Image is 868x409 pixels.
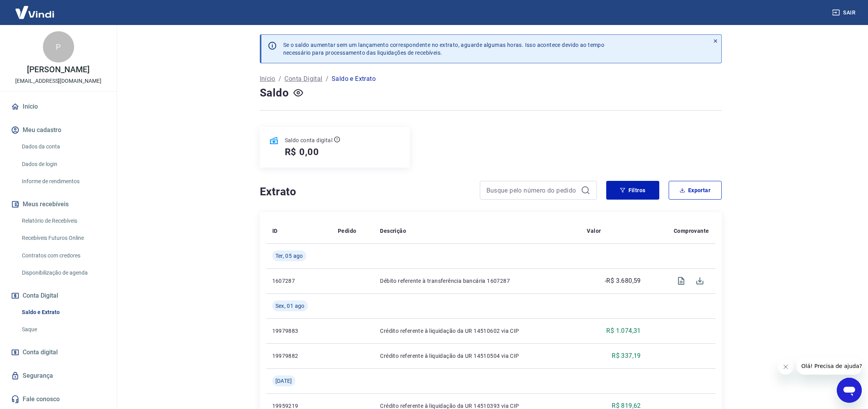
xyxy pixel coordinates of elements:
[605,276,641,286] p: -R$ 3.680,59
[19,213,107,229] a: Relatório de Recebíveis
[9,367,107,384] a: Segurança
[19,248,107,264] a: Contratos com credores
[5,5,66,12] span: Olá! Precisa de ajuda?
[797,357,862,375] iframe: Mensagem da empresa
[338,227,356,235] p: Pedido
[272,327,325,335] p: 19979883
[380,327,574,335] p: Crédito referente à liquidação da UR 14510602 via CIP
[380,277,574,285] p: Débito referente à transferência bancária 1607287
[326,74,328,84] p: /
[275,377,292,385] span: [DATE]
[260,74,275,84] a: Início
[279,74,281,84] p: /
[690,271,709,290] span: Download
[19,265,107,281] a: Disponibilização de agenda
[15,77,101,85] p: [EMAIL_ADDRESS][DOMAIN_NAME]
[9,287,107,304] button: Conta Digital
[9,391,107,408] a: Fale conosco
[272,352,325,360] p: 19979882
[837,378,862,403] iframe: Botão para abrir a janela de mensagens
[19,139,107,155] a: Dados da conta
[272,227,278,235] p: ID
[612,351,641,361] p: R$ 337,19
[9,344,107,361] a: Conta digital
[284,74,322,84] a: Conta Digital
[672,271,690,290] span: Visualizar
[674,227,709,235] p: Comprovante
[587,227,601,235] p: Valor
[272,277,325,285] p: 1607287
[27,66,89,74] p: [PERSON_NAME]
[260,85,289,101] h4: Saldo
[285,146,320,158] h5: R$ 0,00
[19,321,107,338] a: Saque
[380,227,406,235] p: Descrição
[23,347,58,358] span: Conta digital
[606,181,659,200] button: Filtros
[9,196,107,213] button: Meus recebíveis
[275,302,305,310] span: Sex, 01 ago
[778,359,793,375] iframe: Fechar mensagem
[486,184,578,196] input: Busque pelo número do pedido
[332,74,376,84] p: Saldo e Extrato
[19,304,107,320] a: Saldo e Extrato
[9,0,60,24] img: Vindi
[831,5,859,20] button: Sair
[9,121,107,139] button: Meu cadastro
[669,181,722,200] button: Exportar
[19,173,107,189] a: Informe de rendimentos
[380,352,574,360] p: Crédito referente à liquidação da UR 14510504 via CIP
[19,156,107,172] a: Dados de login
[19,230,107,246] a: Recebíveis Futuros Online
[283,41,605,57] p: Se o saldo aumentar sem um lançamento correspondente no extrato, aguarde algumas horas. Isso acon...
[606,326,641,336] p: R$ 1.074,31
[260,184,470,200] h4: Extrato
[43,31,74,63] div: P
[275,252,303,260] span: Ter, 05 ago
[9,98,107,115] a: Início
[285,136,333,144] p: Saldo conta digital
